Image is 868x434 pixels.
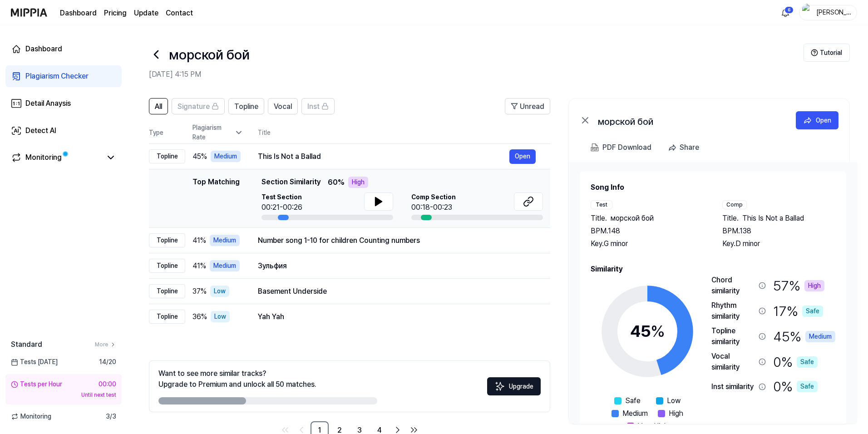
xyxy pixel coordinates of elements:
[11,412,51,421] span: Monitoring
[622,408,648,419] span: Medium
[802,4,813,22] img: profile
[274,101,292,112] span: Vocal
[773,351,818,373] div: 0 %
[797,381,818,392] div: Safe
[722,213,739,224] span: Title .
[258,311,536,322] div: Yah Yah
[261,202,302,213] div: 00:21-00:26
[307,101,320,112] span: Inst
[509,149,536,164] button: Open
[149,122,185,144] th: Type
[149,149,185,163] div: Topline
[742,213,804,224] span: This Is Not a Ballad
[11,339,42,350] span: Standard
[192,151,207,162] span: 45 %
[192,261,206,271] span: 41 %
[192,177,240,220] div: Top Matching
[804,44,850,62] button: Tutorial
[258,235,536,246] div: Number song 1-10 for children Counting numbers
[651,321,665,341] span: %
[589,138,653,157] button: PDF Download
[667,395,681,406] span: Low
[5,120,122,142] a: Detect AI
[155,101,162,112] span: All
[192,286,207,297] span: 37 %
[591,143,599,152] img: PDF Download
[210,235,240,246] div: Medium
[796,111,838,129] a: Open
[158,368,316,390] div: Want to see more similar tracks? Upgrade to Premium and unlock all 50 matches.
[722,226,836,237] div: BPM. 138
[487,385,541,394] a: SparklesUpgrade
[680,142,699,153] div: Share
[598,115,779,126] div: морской бой
[11,391,116,399] div: Until next test
[780,7,791,18] img: 알림
[95,340,116,349] a: More
[261,177,321,188] span: Section Similarity
[505,98,550,114] button: Unread
[99,357,116,367] span: 14 / 20
[711,351,755,373] div: Vocal similarity
[711,275,755,296] div: Chord similarity
[591,182,835,193] h2: Song Info
[805,331,835,342] div: Medium
[178,101,210,112] span: Signature
[487,377,541,395] button: Upgrade
[591,200,612,209] div: Test
[669,408,683,419] span: High
[611,213,654,224] span: морской бой
[192,123,243,142] div: Plagiarism Rate
[711,300,755,322] div: Rhythm similarity
[268,98,298,114] button: Vocal
[258,122,550,143] th: Title
[722,238,836,249] div: Key. D minor
[625,395,641,406] span: Safe
[494,381,505,392] img: Sparkles
[804,280,824,291] div: High
[192,311,207,322] span: 36 %
[602,142,651,153] div: PDF Download
[773,325,835,347] div: 45 %
[711,325,755,347] div: Topline similarity
[630,319,665,344] div: 45
[411,192,456,202] span: Comp Section
[149,310,185,324] div: Topline
[591,226,704,237] div: BPM. 148
[797,356,818,368] div: Safe
[591,264,835,275] h2: Similarity
[60,8,97,19] a: Dashboard
[104,8,127,19] button: Pricing
[811,49,818,56] img: Help
[11,152,102,163] a: Monitoring
[328,177,345,188] span: 60 %
[802,306,823,317] div: Safe
[664,138,706,157] button: Share
[25,98,71,109] div: Detail Anaysis
[166,8,193,19] a: Contact
[784,6,794,14] div: 6
[773,376,818,397] div: 0 %
[591,213,607,224] span: Title .
[172,98,225,114] button: Signature
[411,202,456,213] div: 00:18-00:23
[134,8,158,19] a: Update
[149,233,185,247] div: Topline
[258,261,536,271] div: Зульфия
[816,7,851,17] div: [PERSON_NAME]
[258,151,509,162] div: This Is Not a Ballad
[192,235,206,246] span: 41 %
[591,238,704,249] div: Key. G minor
[778,5,793,20] button: 알림6
[773,300,823,322] div: 17 %
[211,151,241,162] div: Medium
[773,275,824,296] div: 57 %
[301,98,335,114] button: Inst
[711,381,755,392] div: Inst similarity
[5,38,122,60] a: Dashboard
[25,125,56,136] div: Detect AI
[149,284,185,298] div: Topline
[211,311,230,322] div: Low
[149,259,185,273] div: Topline
[258,286,536,297] div: Basement Underside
